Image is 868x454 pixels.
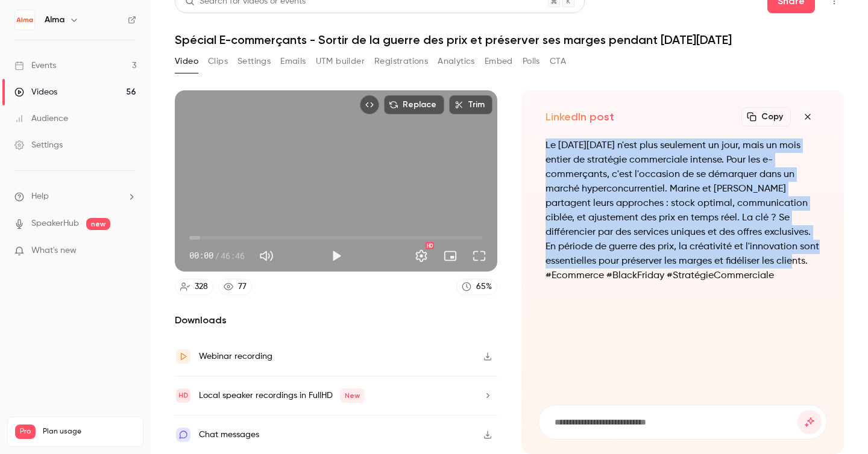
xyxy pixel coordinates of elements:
[546,110,614,124] h2: LinkedIn post
[31,217,79,230] a: SpeakerHub
[374,52,428,71] button: Registrations
[14,113,68,125] div: Audience
[438,52,475,71] button: Analytics
[43,427,136,437] span: Plan usage
[324,244,348,268] button: Play
[237,52,271,71] button: Settings
[340,388,365,403] span: New
[122,246,136,257] iframe: Noticeable Trigger
[238,281,247,293] div: 77
[384,95,444,114] button: Replace
[254,244,278,268] button: Mute
[550,52,566,71] button: CTA
[316,52,365,71] button: UTM builder
[360,95,379,114] button: Embed video
[199,388,365,403] div: Local speaker recordings in FullHD
[741,107,791,126] button: Copy
[31,244,77,257] span: What's new
[409,244,433,268] button: Settings
[546,138,820,283] p: Le [DATE][DATE] n'est plus seulement un jour, mais un mois entier de stratégie commerciale intens...
[175,313,497,328] h2: Downloads
[476,281,492,293] div: 65 %
[195,281,208,293] div: 328
[467,244,491,268] button: Full screen
[175,33,844,47] h1: Spécial E-commerçants - Sortir de la guerre des prix et préserver ses marges pendant [DATE][DATE]
[14,86,57,98] div: Videos
[31,190,49,203] span: Help
[523,52,540,71] button: Polls
[175,279,213,295] a: 328
[175,52,198,71] button: Video
[208,52,228,71] button: Clips
[14,190,136,203] li: help-dropdown-opener
[14,60,56,72] div: Events
[449,95,492,114] button: Trim
[86,218,110,230] span: new
[189,249,213,262] span: 00:00
[15,424,36,439] span: Pro
[426,242,434,249] div: HD
[199,349,272,364] div: Webinar recording
[15,10,34,30] img: Alma
[280,52,306,71] button: Emails
[456,279,497,295] a: 65%
[438,244,462,268] button: Turn on miniplayer
[14,139,63,151] div: Settings
[485,52,513,71] button: Embed
[189,249,245,262] div: 00:00
[218,279,252,295] a: 77
[45,14,64,26] h6: Alma
[199,428,259,442] div: Chat messages
[221,249,245,262] span: 46:46
[215,249,219,262] span: /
